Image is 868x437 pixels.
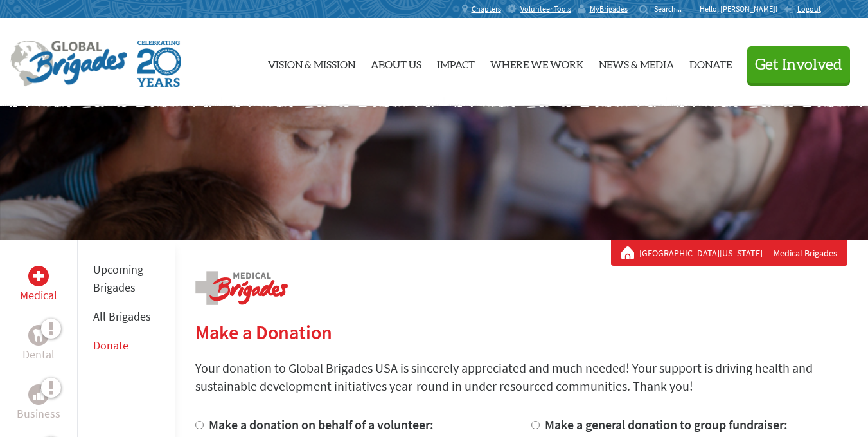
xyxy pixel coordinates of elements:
[33,389,44,400] img: Business
[93,338,128,353] a: Donate
[28,384,49,405] div: Business
[437,29,475,96] a: Impact
[689,29,732,96] a: Donate
[520,4,571,14] span: Volunteer Tools
[590,4,628,14] span: MyBrigades
[33,329,44,341] img: Dental
[22,346,55,364] p: Dental
[20,286,57,304] p: Medical
[654,4,691,14] input: Search...
[17,384,60,423] a: BusinessBusiness
[28,325,49,346] div: Dental
[747,46,850,83] button: Get Involved
[93,262,143,295] a: Upcoming Brigades
[93,302,159,331] li: All Brigades
[33,271,44,281] img: Medical
[17,405,60,423] p: Business
[700,4,784,14] p: Hello, [PERSON_NAME]!
[268,29,355,96] a: Vision & Mission
[209,416,434,432] label: Make a donation on behalf of a volunteer:
[10,41,127,87] img: Global Brigades Logo
[28,266,49,286] div: Medical
[371,29,421,96] a: About Us
[137,41,181,87] img: Global Brigades Celebrating 20 Years
[20,266,57,304] a: MedicalMedical
[797,4,821,14] span: Logout
[195,271,288,305] img: logo-medical.png
[545,416,788,432] label: Make a general donation to group fundraiser:
[93,309,151,324] a: All Brigades
[195,321,847,344] h2: Make a Donation
[784,4,821,14] a: Logout
[755,57,842,73] span: Get Involved
[490,29,583,96] a: Where We Work
[195,359,847,395] p: Your donation to Global Brigades USA is sincerely appreciated and much needed! Your support is dr...
[93,331,159,360] li: Donate
[472,4,501,14] span: Chapters
[93,256,159,302] li: Upcoming Brigades
[22,325,55,364] a: DentalDental
[621,246,837,259] div: Medical Brigades
[639,246,768,259] a: [GEOGRAPHIC_DATA][US_STATE]
[599,29,674,96] a: News & Media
